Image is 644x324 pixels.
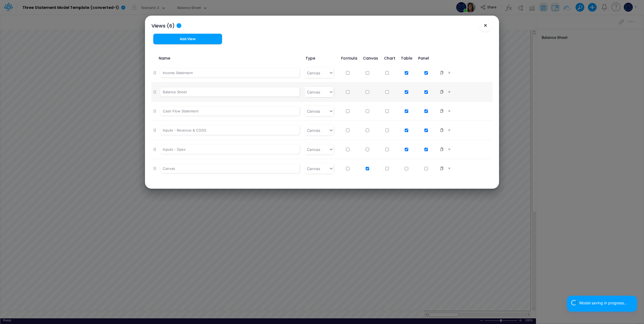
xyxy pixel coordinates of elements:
[304,56,333,61] label: Type
[158,56,305,61] label: Name
[484,22,487,28] span: ×
[307,127,320,133] div: Canvas
[340,56,357,61] label: Formula
[383,56,395,61] label: Chart
[307,166,320,171] div: Canvas
[307,108,320,114] div: Canvas
[479,19,492,32] button: Close
[579,300,633,306] div: Model saving in progress...
[307,70,320,76] div: Canvas
[307,147,320,152] div: Canvas
[417,56,429,61] label: Panel
[151,22,175,29] div: Views (6)
[465,23,471,30] button: !
[362,56,378,61] label: Canvas
[153,34,222,44] button: Add View
[307,89,320,95] div: Canvas
[176,23,181,28] div: Tooltip anchor
[400,56,412,61] label: Table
